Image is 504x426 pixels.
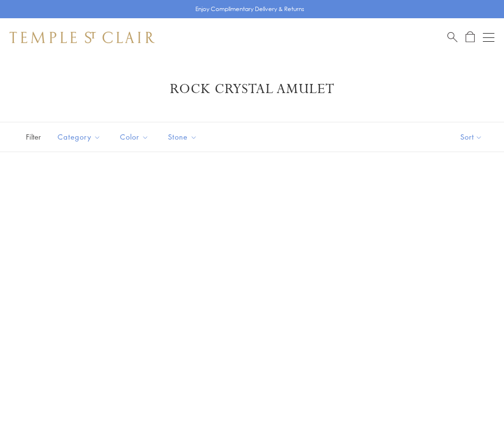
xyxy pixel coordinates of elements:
[24,81,480,98] h1: Rock Crystal Amulet
[53,131,108,143] span: Category
[483,32,494,43] button: Open navigation
[439,122,504,152] button: Show sort by
[10,32,155,43] img: Temple St. Clair
[163,131,204,143] span: Stone
[447,31,457,43] a: Search
[195,4,304,14] p: Enjoy Complimentary Delivery & Returns
[466,31,475,43] a: Open Shopping Bag
[161,126,204,148] button: Stone
[50,126,108,148] button: Category
[113,126,156,148] button: Color
[115,131,156,143] span: Color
